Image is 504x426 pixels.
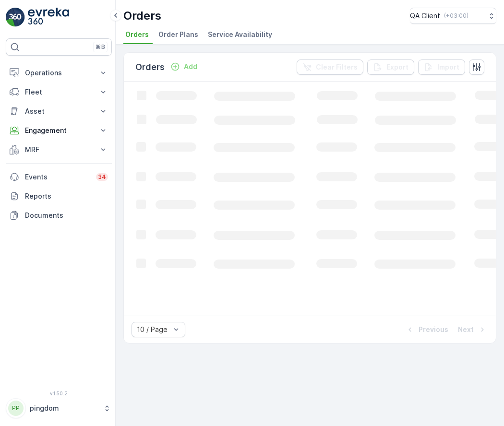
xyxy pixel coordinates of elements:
[6,8,25,27] img: logo
[410,11,440,21] p: QA Client
[6,140,112,159] button: MRF
[458,325,474,334] p: Next
[8,401,24,416] div: PP
[6,167,112,187] a: Events34
[457,324,488,335] button: Next
[6,63,112,83] button: Operations
[25,191,108,201] p: Reports
[96,43,105,51] p: ⌘B
[125,30,149,39] span: Orders
[6,187,112,206] a: Reports
[30,403,98,413] p: pingdom
[404,324,449,335] button: Previous
[6,398,112,418] button: PPpingdom
[25,87,93,97] p: Fleet
[437,62,459,72] p: Import
[135,60,165,74] p: Orders
[28,8,69,27] img: logo_light-DOdMpM7g.png
[418,59,465,75] button: Import
[367,59,414,75] button: Export
[25,145,93,154] p: MRF
[25,126,93,135] p: Engagement
[25,68,93,78] p: Operations
[123,8,161,24] p: Orders
[167,61,201,72] button: Add
[6,121,112,140] button: Engagement
[98,173,106,181] p: 34
[6,206,112,225] a: Documents
[444,12,468,20] p: ( +03:00 )
[25,172,90,182] p: Events
[25,211,108,220] p: Documents
[158,30,198,39] span: Order Plans
[419,325,448,334] p: Previous
[6,83,112,102] button: Fleet
[316,62,358,72] p: Clear Filters
[184,62,197,71] p: Add
[25,106,93,116] p: Asset
[6,102,112,121] button: Asset
[410,8,496,24] button: QA Client(+03:00)
[208,30,272,39] span: Service Availability
[6,390,112,396] span: v 1.50.2
[386,62,408,72] p: Export
[297,59,363,75] button: Clear Filters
